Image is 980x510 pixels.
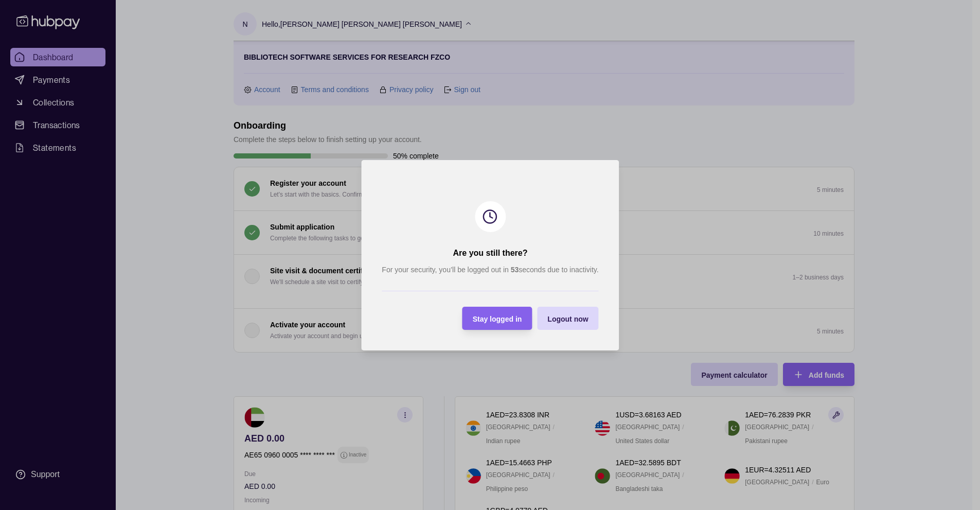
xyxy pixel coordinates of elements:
strong: 53 [510,266,519,274]
span: Logout now [547,314,588,323]
span: Stay logged in [472,314,522,323]
button: Stay logged in [462,307,532,330]
button: Logout now [537,307,598,330]
p: For your security, you’ll be logged out in seconds due to inactivity. [382,264,598,275]
h2: Are you still there? [453,248,527,259]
